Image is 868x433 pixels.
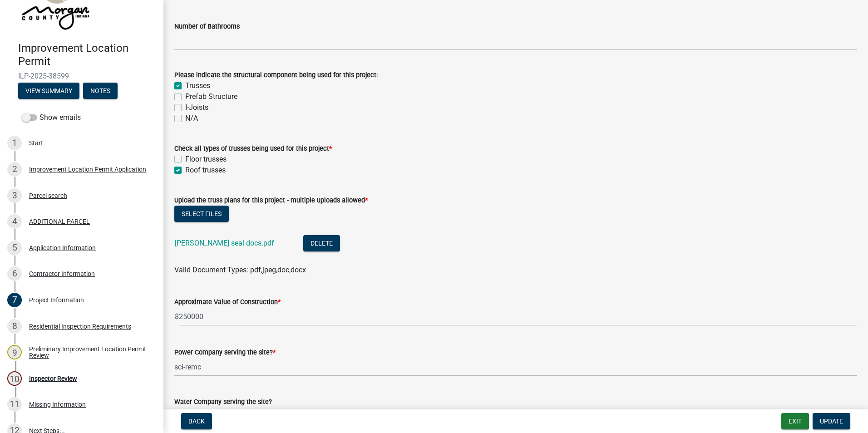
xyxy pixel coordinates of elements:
div: 5 [7,241,22,255]
div: Application Information [29,245,96,251]
a: [PERSON_NAME] seal docs.pdf [175,239,274,247]
div: 6 [7,266,22,281]
button: View Summary [18,83,79,99]
div: Residential Inspection Requirements [29,323,131,330]
label: Please indicate the structural component being used for this project: [174,72,378,79]
button: Exit [781,413,809,429]
div: 10 [7,371,22,386]
label: Roof trusses [185,165,226,176]
div: Contractor Information [29,271,95,277]
span: Valid Document Types: pdf,jpeg,doc,docx [174,266,306,274]
label: Prefab Structure [185,91,237,102]
div: 7 [7,293,22,307]
div: Improvement Location Permit Application [29,166,146,172]
label: Approximate Value of Construction [174,299,281,305]
label: Floor trusses [185,154,227,165]
label: Number of Bathrooms [174,24,240,30]
label: Power Company serving the site? [174,349,276,356]
button: Select files [174,206,229,222]
button: Update [813,413,850,429]
span: Update [820,418,843,425]
label: N/A [185,113,198,124]
div: Start [29,140,43,146]
span: $ [174,307,179,326]
wm-modal-confirm: Delete Document [303,240,340,248]
label: Show emails [22,112,81,123]
label: Trusses [185,80,210,91]
span: ILP-2025-38599 [18,72,145,80]
label: I-Joists [185,102,208,113]
div: Preliminary Improvement Location Permit Review [29,346,149,359]
span: Back [188,418,205,425]
button: Notes [83,83,118,99]
label: Upload the truss plans for this project - multiple uploads allowed [174,197,368,204]
label: Water Company serving the site? [174,399,272,405]
label: Check all types of trusses being used for this project [174,146,332,152]
button: Back [181,413,212,429]
div: 9 [7,345,22,359]
div: ADDITIONAL PARCEL [29,218,90,225]
div: Inspector Review [29,375,77,382]
div: 1 [7,136,22,150]
div: Project Information [29,297,84,303]
div: Parcel search [29,192,67,199]
wm-modal-confirm: Summary [18,88,79,95]
div: 3 [7,188,22,203]
div: Missing Information [29,401,86,408]
div: 2 [7,162,22,177]
div: 4 [7,214,22,229]
button: Delete [303,235,340,251]
div: 11 [7,397,22,412]
h4: Improvement Location Permit [18,42,156,68]
div: 8 [7,319,22,334]
wm-modal-confirm: Notes [83,88,118,95]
